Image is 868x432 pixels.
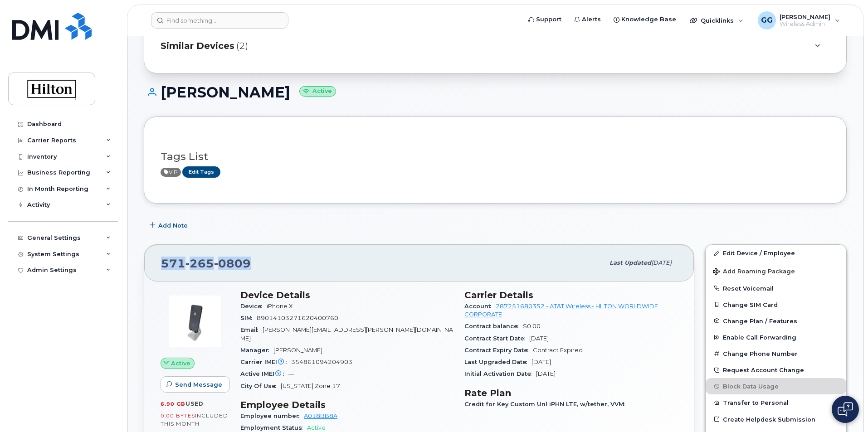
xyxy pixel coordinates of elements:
[161,376,230,393] button: Send Message
[536,15,561,24] span: Support
[464,323,523,330] span: Contract balance
[761,15,773,26] span: GG
[307,424,326,431] span: Active
[621,15,676,24] span: Knowledge Base
[683,11,750,29] div: Quicklinks
[464,290,678,301] h3: Carrier Details
[706,411,846,427] a: Create Helpdesk Submission
[240,370,288,377] span: Active IMEI
[523,323,541,330] span: $0.00
[706,345,846,362] button: Change Phone Number
[240,424,307,431] span: Employment Status
[304,413,337,419] a: A018BB8A
[240,303,267,310] span: Device
[144,217,195,233] button: Add Note
[161,412,228,427] span: included this month
[240,315,257,321] span: SIM
[532,359,551,365] span: [DATE]
[161,413,195,419] span: 0.00 Bytes
[464,359,532,365] span: Last Upgraded Date
[464,303,658,318] a: 287251680352 - AT&T Wireless - HILTON WORLDWIDE CORPORATE
[158,221,188,230] span: Add Note
[533,347,583,354] span: Contract Expired
[171,359,190,368] span: Active
[168,294,222,349] img: image20231002-3703462-svvore.jpeg
[240,399,454,410] h3: Employee Details
[182,166,220,178] a: Edit Tags
[651,259,672,266] span: [DATE]
[240,383,281,389] span: City Of Use
[464,388,678,398] h3: Rate Plan
[522,10,568,29] a: Support
[536,370,556,377] span: [DATE]
[240,290,454,301] h3: Device Details
[161,257,251,270] span: 571
[151,12,288,29] input: Find something...
[161,151,830,162] h3: Tags List
[607,10,683,29] a: Knowledge Base
[723,334,796,341] span: Enable Call Forwarding
[144,84,847,100] h1: [PERSON_NAME]
[240,326,263,333] span: Email
[706,245,846,261] a: Edit Device / Employee
[838,402,853,417] img: Open chat
[706,296,846,313] button: Change SIM Card
[464,347,533,354] span: Contract Expiry Date
[723,317,797,324] span: Change Plan / Features
[240,413,304,419] span: Employee number
[582,15,601,24] span: Alerts
[273,347,322,354] span: [PERSON_NAME]
[464,370,536,377] span: Initial Activation Date
[185,257,214,270] span: 265
[161,39,234,53] span: Similar Devices
[706,362,846,378] button: Request Account Change
[299,86,336,97] small: Active
[236,39,248,53] span: (2)
[706,313,846,329] button: Change Plan / Features
[464,335,529,342] span: Contract Start Date
[257,315,338,321] span: 89014103271620400760
[185,400,204,407] span: used
[529,335,549,342] span: [DATE]
[780,13,830,20] span: [PERSON_NAME]
[780,20,830,28] span: Wireless Admin
[267,303,293,310] span: iPhone X
[713,268,795,277] span: Add Roaming Package
[161,168,181,177] span: Active
[288,370,294,377] span: —
[751,11,846,29] div: Gwendolyn Garrison
[706,280,846,296] button: Reset Voicemail
[214,257,251,270] span: 0809
[610,259,651,266] span: Last updated
[175,380,222,389] span: Send Message
[706,329,846,345] button: Enable Call Forwarding
[706,394,846,411] button: Transfer to Personal
[706,378,846,394] button: Block Data Usage
[161,401,185,407] span: 6.90 GB
[281,383,340,389] span: [US_STATE] Zone 17
[568,10,607,29] a: Alerts
[240,326,453,341] span: [PERSON_NAME][EMAIL_ADDRESS][PERSON_NAME][DOMAIN_NAME]
[240,347,273,354] span: Manager
[291,359,352,365] span: 354861094204903
[706,262,846,280] button: Add Roaming Package
[464,401,629,408] span: Credit for Key Custom Unl iPHN LTE, w/tether, VVM
[464,303,496,310] span: Account
[701,17,734,24] span: Quicklinks
[240,359,291,365] span: Carrier IMEI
